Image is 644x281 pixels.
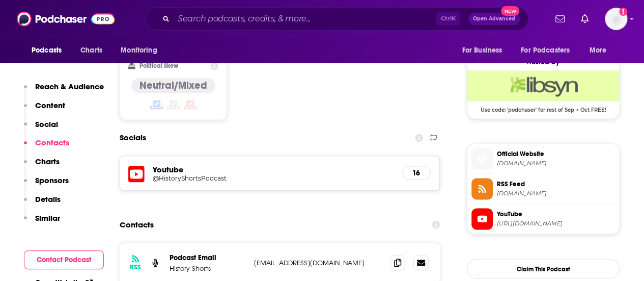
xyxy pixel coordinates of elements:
[35,119,58,129] p: Social
[254,258,382,267] p: [EMAIL_ADDRESS][DOMAIN_NAME]
[514,41,584,60] button: open menu
[605,8,627,30] span: Logged in as mdekoning
[170,253,246,262] p: Podcast Email
[24,41,75,60] button: open menu
[455,41,515,60] button: open menu
[24,100,65,119] button: Content
[120,215,154,234] h2: Contacts
[35,213,60,223] p: Similar
[35,100,65,110] p: Content
[74,41,108,60] a: Charts
[139,79,207,92] h4: Neutral/Mixed
[471,178,615,199] a: RSS Feed[DOMAIN_NAME]
[32,43,62,58] span: Podcasts
[467,101,619,113] span: Use code: 'podchaser' for rest of Sep + Oct FREE!
[467,70,619,101] img: Libsyn Deal: Use code: 'podchaser' for rest of Sep + Oct FREE!
[146,7,528,31] div: Search podcasts, credits, & more...
[468,13,520,25] button: Open AdvancedNew
[497,159,615,167] span: historyshortspodcast.com
[462,43,502,58] span: For Business
[521,43,570,58] span: For Podcasters
[17,9,115,29] img: Podchaser - Follow, Share and Rate Podcasts
[24,157,60,175] button: Charts
[35,82,104,91] p: Reach & Audience
[619,8,627,16] svg: Add a profile image
[24,213,60,232] button: Similar
[24,175,69,194] button: Sponsors
[436,12,460,25] span: Ctrl K
[497,219,615,227] span: https://www.youtube.com/@HistoryShortsPodcast
[24,119,58,138] button: Social
[24,82,104,100] button: Reach & Audience
[174,11,436,27] input: Search podcasts, credits, & more...
[114,41,170,60] button: open menu
[24,138,69,157] button: Contacts
[497,209,615,218] span: YouTube
[590,43,607,58] span: More
[577,10,593,28] a: Show notifications dropdown
[471,148,615,169] a: Official Website[DOMAIN_NAME]
[467,70,619,112] a: Libsyn Deal: Use code: 'podchaser' for rest of Sep + Oct FREE!
[471,208,615,229] a: YouTube[URL][DOMAIN_NAME]
[120,128,146,147] h2: Socials
[24,194,61,213] button: Details
[467,259,620,278] button: Claim This Podcast
[411,168,422,177] h5: 16
[497,189,615,197] span: feeds.libsyn.com
[605,8,627,30] button: Show profile menu
[80,43,102,58] span: Charts
[473,16,515,21] span: Open Advanced
[497,179,615,188] span: RSS Feed
[130,263,141,271] h3: RSS
[153,164,394,174] h5: Youtube
[35,175,69,185] p: Sponsors
[121,43,157,58] span: Monitoring
[551,10,569,28] a: Show notifications dropdown
[153,174,316,182] h5: @HistoryShortsPodcast
[605,8,627,30] img: User Profile
[24,250,104,269] button: Contact Podcast
[153,174,394,182] a: @HistoryShortsPodcast
[139,62,178,69] h2: Political Skew
[582,41,620,60] button: open menu
[501,6,519,16] span: New
[35,194,61,204] p: Details
[497,149,615,158] span: Official Website
[35,157,60,166] p: Charts
[35,138,69,147] p: Contacts
[170,264,246,272] p: History Shorts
